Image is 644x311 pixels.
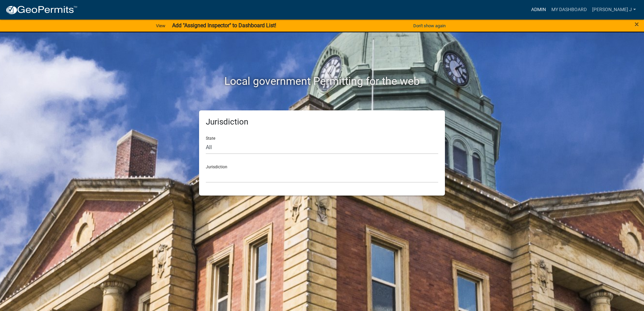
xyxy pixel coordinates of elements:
[153,20,168,31] a: View
[135,75,509,88] h2: Local government Permitting for the web
[528,3,549,16] a: Admin
[635,20,639,29] span: ×
[172,22,276,29] strong: Add "Assigned Inspector" to Dashboard List!
[589,3,639,16] a: [PERSON_NAME] J
[206,117,438,127] h5: Jurisdiction
[411,20,448,31] button: Don't show again
[549,3,589,16] a: My Dashboard
[635,20,639,28] button: Close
